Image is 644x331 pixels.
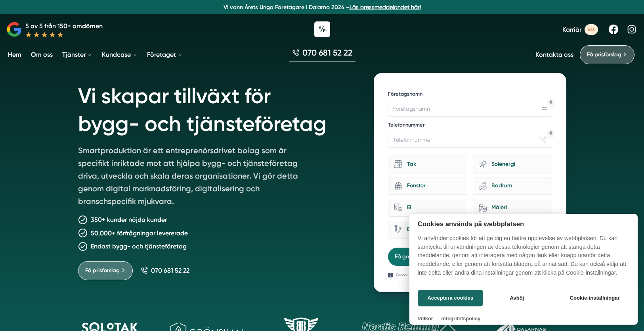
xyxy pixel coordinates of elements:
[409,220,638,228] h2: Cookies används på webbplatsen
[560,290,629,306] button: Cookie-inställningar
[418,290,483,306] button: Acceptera cookies
[485,290,548,306] button: Avböj
[441,316,480,321] a: Integritetspolicy
[418,316,433,321] a: Villkor
[409,234,638,283] p: Vi använder cookies för att ge dig en bättre upplevelse av webbplatsen. Du kan samtycka till anvä...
